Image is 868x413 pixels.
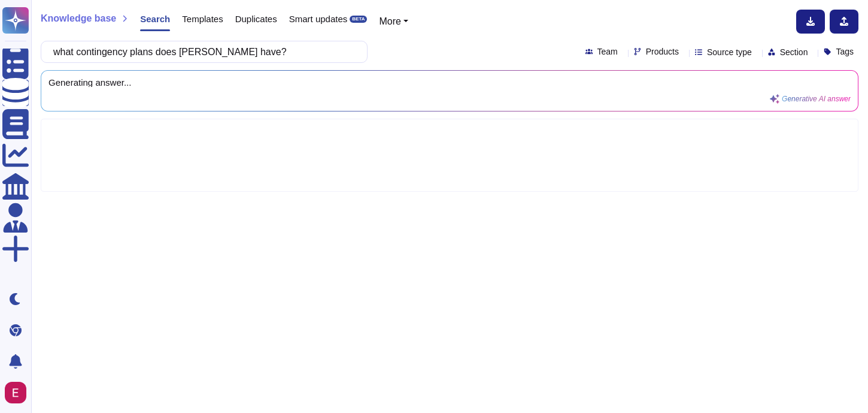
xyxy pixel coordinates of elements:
[2,379,35,406] button: user
[5,382,26,403] img: user
[41,14,116,23] span: Knowledge base
[48,78,851,87] span: Generating answer...
[646,47,679,56] span: Products
[350,16,367,23] div: BETA
[182,14,223,23] span: Templates
[836,47,854,56] span: Tags
[707,48,752,56] span: Source type
[47,41,355,62] input: Search a question or template...
[782,95,851,103] span: Generative AI answer
[289,14,348,23] span: Smart updates
[597,47,618,56] span: Team
[780,48,808,56] span: Section
[379,14,408,29] button: More
[140,14,170,23] span: Search
[379,16,400,26] span: More
[235,14,277,23] span: Duplicates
